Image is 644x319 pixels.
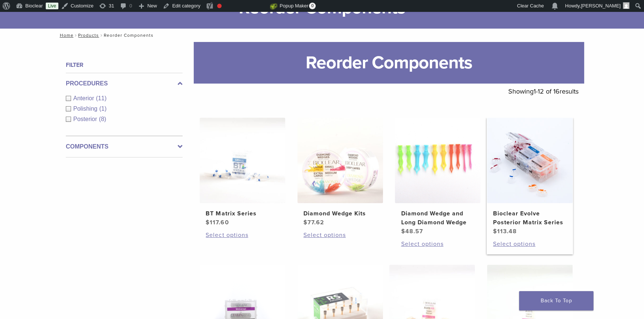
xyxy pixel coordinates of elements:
h1: Reorder Components [194,42,584,84]
span: 1-12 of 16 [534,87,560,95]
span: Anterior [73,95,96,101]
span: / [99,33,104,37]
a: Bioclear Evolve Posterior Matrix SeriesBioclear Evolve Posterior Matrix Series $113.48 [487,118,573,236]
div: Focus keyphrase not set [217,4,222,8]
img: BT Matrix Series [200,118,285,203]
h2: BT Matrix Series [206,209,279,218]
h2: Diamond Wedge Kits [303,209,377,218]
bdi: 117.60 [206,219,229,226]
a: Select options for “BT Matrix Series” [206,231,279,240]
nav: Reorder Components [54,29,590,42]
label: Procedures [66,79,183,88]
span: $ [303,219,307,226]
span: (11) [96,95,106,101]
img: Diamond Wedge and Long Diamond Wedge [395,118,480,203]
h2: Diamond Wedge and Long Diamond Wedge [401,209,474,227]
a: Diamond Wedge KitsDiamond Wedge Kits $77.62 [297,118,384,227]
h2: Bioclear Evolve Posterior Matrix Series [493,209,567,227]
a: BT Matrix SeriesBT Matrix Series $117.60 [199,118,286,227]
a: Products [78,33,99,38]
p: Showing results [508,84,579,99]
img: Views over 48 hours. Click for more Jetpack Stats. [228,2,270,11]
a: Select options for “Bioclear Evolve Posterior Matrix Series” [493,240,567,248]
span: [PERSON_NAME] [581,3,621,9]
span: $ [401,228,405,235]
h4: Filter [66,61,183,69]
label: Components [66,142,183,151]
img: Diamond Wedge Kits [297,118,383,203]
bdi: 113.48 [493,228,517,235]
a: Back To Top [519,291,593,310]
bdi: 77.62 [303,219,324,226]
span: 0 [309,3,316,9]
a: Select options for “Diamond Wedge Kits” [303,231,377,240]
img: Bioclear Evolve Posterior Matrix Series [487,118,573,203]
span: (8) [99,116,106,122]
span: Posterior [73,116,99,122]
span: (1) [99,105,107,112]
span: $ [206,219,210,226]
a: Select options for “Diamond Wedge and Long Diamond Wedge” [401,240,474,248]
span: $ [493,228,497,235]
a: Diamond Wedge and Long Diamond WedgeDiamond Wedge and Long Diamond Wedge $48.57 [395,118,481,236]
a: Home [57,33,73,38]
a: Live [46,3,58,9]
span: / [73,33,78,37]
span: Polishing [73,105,99,112]
bdi: 48.57 [401,228,423,235]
